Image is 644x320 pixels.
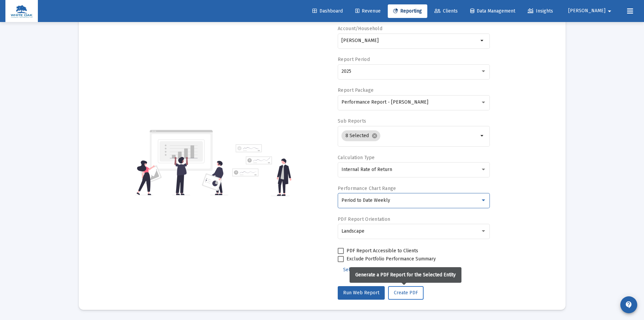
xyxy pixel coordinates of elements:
[135,129,228,196] img: reporting
[338,26,382,31] label: Account/Household
[341,68,351,74] span: 2025
[341,129,478,143] mat-chip-list: Selection
[478,132,486,140] mat-icon: arrow_drop_down
[522,4,558,18] a: Insights
[307,4,348,18] a: Dashboard
[478,37,486,45] mat-icon: arrow_drop_down
[625,301,633,309] mat-icon: contact_support
[470,8,515,14] span: Data Management
[343,290,379,296] span: Run Web Report
[338,57,370,62] label: Report Period
[341,197,390,203] span: Period to Date Weekly
[605,4,614,18] mat-icon: arrow_drop_down
[341,130,380,141] mat-chip: 8 Selected
[338,216,390,222] label: PDF Report Orientation
[394,290,418,296] span: Create PDF
[393,8,422,14] span: Reporting
[347,247,418,255] span: PDF Report Accessible to Clients
[312,8,343,14] span: Dashboard
[388,4,427,18] a: Reporting
[338,87,374,93] label: Report Package
[568,8,605,14] span: [PERSON_NAME]
[429,4,463,18] a: Clients
[338,155,375,161] label: Calculation Type
[350,4,386,18] a: Revenue
[341,167,392,172] span: Internal Rate of Return
[10,4,33,18] img: Dashboard
[560,4,622,18] button: [PERSON_NAME]
[338,118,366,124] label: Sub Reports
[347,255,436,263] span: Exclude Portfolio Performance Summary
[343,267,390,273] span: Select Custom Period
[528,8,553,14] span: Insights
[232,144,291,196] img: reporting-alt
[341,228,364,234] span: Landscape
[341,38,478,43] input: Search or select an account or household
[403,267,442,273] span: Additional Options
[434,8,458,14] span: Clients
[465,4,521,18] a: Data Management
[338,286,385,300] button: Run Web Report
[355,8,381,14] span: Revenue
[341,99,428,105] span: Performance Report - [PERSON_NAME]
[372,133,378,139] mat-icon: cancel
[338,186,396,191] label: Performance Chart Range
[388,286,424,300] button: Create PDF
